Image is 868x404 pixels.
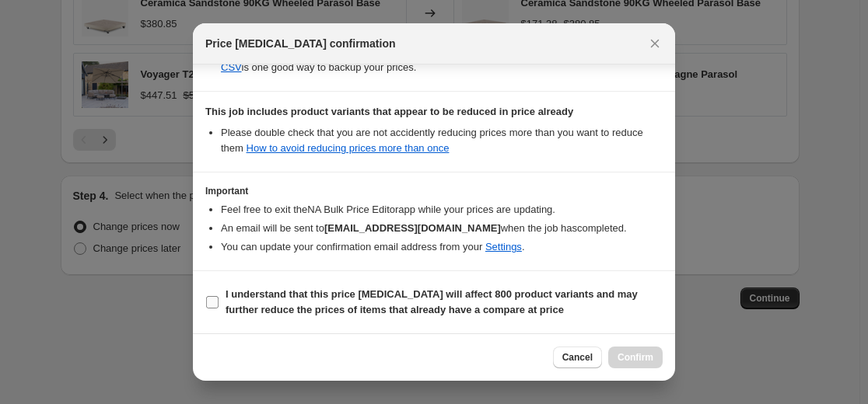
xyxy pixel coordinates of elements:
h3: Important [205,185,663,197]
b: I understand that this price [MEDICAL_DATA] will affect 800 product variants and may further redu... [226,288,638,315]
li: You can update your confirmation email address from your . [221,239,663,255]
li: An email will be sent to when the job has completed . [221,221,663,236]
span: Cancel [562,351,593,364]
b: [EMAIL_ADDRESS][DOMAIN_NAME] [324,222,501,234]
a: How to avoid reducing prices more than once [247,142,450,154]
a: Settings [485,241,522,252]
button: Close [644,33,666,54]
button: Cancel [553,347,602,368]
li: Feel free to exit the NA Bulk Price Editor app while your prices are updating. [221,202,663,218]
b: This job includes product variants that appear to be reduced in price already [205,106,573,117]
li: Please double check that you are not accidently reducing prices more than you want to reduce them [221,125,663,156]
span: Price [MEDICAL_DATA] confirmation [205,36,396,51]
